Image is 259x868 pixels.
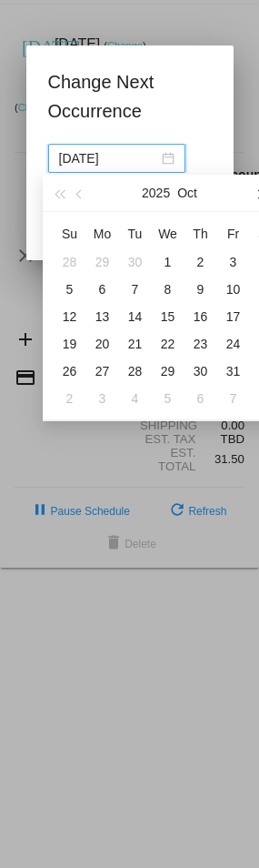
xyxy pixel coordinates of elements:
div: 5 [157,388,179,409]
div: 29 [92,251,114,273]
div: 30 [190,360,212,382]
h1: Change Next Occurrence [48,67,212,126]
td: 10/29/2025 [152,358,184,385]
td: 11/6/2025 [184,385,217,412]
td: 10/28/2025 [119,358,152,385]
th: Sun [54,219,86,248]
td: 11/4/2025 [119,385,152,412]
div: 8 [157,278,179,300]
td: 10/30/2025 [184,358,217,385]
div: 26 [59,360,81,382]
td: 10/24/2025 [217,330,250,358]
td: 10/14/2025 [119,303,152,330]
td: 10/16/2025 [184,303,217,330]
td: 10/27/2025 [86,358,119,385]
div: 2 [190,251,212,273]
td: 10/5/2025 [54,276,86,303]
div: 1 [157,251,179,273]
div: 19 [59,333,81,355]
td: 10/7/2025 [119,276,152,303]
td: 10/31/2025 [217,358,250,385]
td: 10/23/2025 [184,330,217,358]
td: 10/19/2025 [54,330,86,358]
div: 29 [157,360,179,382]
div: 10 [223,278,244,300]
div: 15 [157,306,179,328]
input: Select date [59,148,158,168]
div: 28 [59,251,81,273]
div: 22 [157,333,179,355]
div: 3 [223,251,244,273]
td: 10/21/2025 [119,330,152,358]
div: 28 [125,360,146,382]
td: 9/30/2025 [119,248,152,276]
div: 4 [125,388,146,409]
td: 10/6/2025 [86,276,119,303]
div: 30 [125,251,146,273]
button: Previous month (PageUp) [70,175,90,211]
td: 10/1/2025 [152,248,184,276]
div: 2 [59,388,81,409]
th: Fri [217,219,250,248]
td: 9/29/2025 [86,248,119,276]
td: 11/3/2025 [86,385,119,412]
div: 5 [59,278,81,300]
div: 17 [223,306,244,328]
div: 7 [125,278,146,300]
td: 10/13/2025 [86,303,119,330]
td: 10/12/2025 [54,303,86,330]
div: 23 [190,333,212,355]
button: Oct [177,175,197,211]
div: 27 [92,360,114,382]
th: Tue [119,219,152,248]
td: 10/26/2025 [54,358,86,385]
td: 11/5/2025 [152,385,184,412]
div: 13 [92,306,114,328]
td: 10/8/2025 [152,276,184,303]
td: 10/9/2025 [184,276,217,303]
th: Wed [152,219,184,248]
td: 10/10/2025 [217,276,250,303]
div: 3 [92,388,114,409]
div: 6 [92,278,114,300]
button: Last year (Control + left) [50,175,70,211]
div: 21 [125,333,146,355]
td: 10/3/2025 [217,248,250,276]
td: 10/2/2025 [184,248,217,276]
div: 9 [190,278,212,300]
div: 6 [190,388,212,409]
div: 16 [190,306,212,328]
td: 11/7/2025 [217,385,250,412]
td: 9/28/2025 [54,248,86,276]
div: 7 [223,388,244,409]
td: 10/20/2025 [86,330,119,358]
div: 20 [92,333,114,355]
th: Thu [184,219,217,248]
button: 2025 [142,175,170,211]
th: Mon [86,219,119,248]
div: 24 [223,333,244,355]
td: 10/17/2025 [217,303,250,330]
div: 12 [59,306,81,328]
div: 31 [223,360,244,382]
td: 10/22/2025 [152,330,184,358]
td: 11/2/2025 [54,385,86,412]
div: 14 [125,306,146,328]
td: 10/15/2025 [152,303,184,330]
